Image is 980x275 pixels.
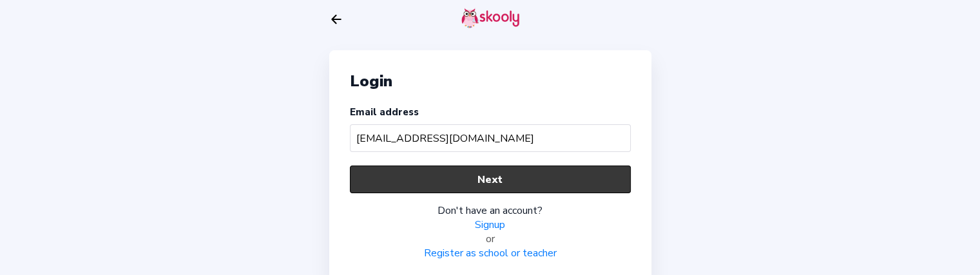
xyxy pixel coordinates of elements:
[329,12,343,26] button: arrow back outline
[350,232,631,246] div: or
[461,8,519,28] img: skooly-logo.png
[350,106,419,119] label: Email address
[350,124,631,152] input: Your email address
[475,218,505,232] a: Signup
[350,204,631,218] div: Don't have an account?
[424,246,557,260] a: Register as school or teacher
[350,166,631,193] button: Next
[350,71,631,91] div: Login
